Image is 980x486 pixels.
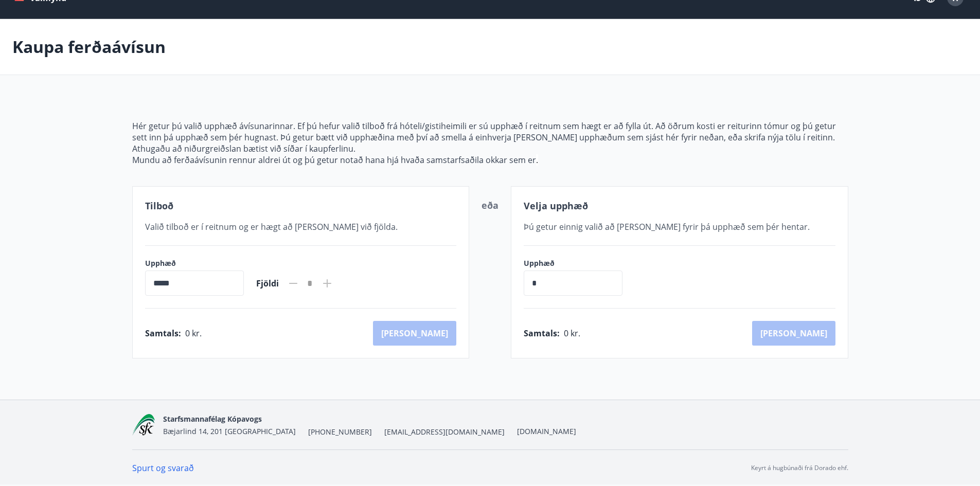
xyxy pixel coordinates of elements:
[185,328,202,339] span: 0 kr.
[524,200,588,212] span: Velja upphæð
[524,328,560,339] span: Samtals :
[132,120,848,143] p: Hér getur þú valið upphæð ávísunarinnar. Ef þú hefur valið tilboð frá hóteli/gistiheimili er sú u...
[132,462,194,474] a: Spurt og svarað
[132,414,155,436] img: x5MjQkxwhnYn6YREZUTEa9Q4KsBUeQdWGts9Dj4O.png
[256,278,279,289] span: Fjöldi
[482,199,498,211] span: eða
[145,328,181,339] span: Samtals :
[524,221,810,232] span: Þú getur einnig valið að [PERSON_NAME] fyrir þá upphæð sem þér hentar.
[132,154,848,166] p: Mundu að ferðaávísunin rennur aldrei út og þú getur notað hana hjá hvaða samstarfsaðila okkar sem er
[145,258,244,268] label: Upphæð
[517,426,576,436] a: [DOMAIN_NAME]
[163,414,262,424] span: Starfsmannafélag Kópavogs
[536,154,538,166] span: .
[384,427,505,437] span: [EMAIL_ADDRESS][DOMAIN_NAME]
[163,426,296,436] span: Bæjarlind 14, 201 [GEOGRAPHIC_DATA]
[751,463,848,473] p: Keyrt á hugbúnaði frá Dorado ehf.
[145,200,173,212] span: Tilboð
[524,258,633,268] label: Upphæð
[132,143,848,154] p: Athugaðu að niðurgreiðslan bætist við síðar í kaupferlinu.
[145,221,398,232] span: Valið tilboð er í reitnum og er hægt að [PERSON_NAME] við fjölda.
[12,35,166,58] p: Kaupa ferðaávísun
[564,328,580,339] span: 0 kr.
[308,427,372,437] span: [PHONE_NUMBER]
